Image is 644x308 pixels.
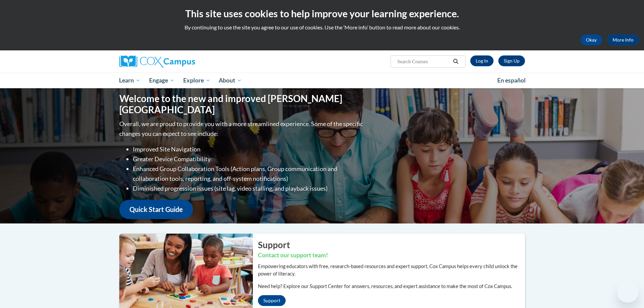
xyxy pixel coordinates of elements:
[109,73,535,88] div: Main menu
[133,164,364,184] li: Enhanced Group Collaboration Tools (Action plans, Group communication and collaboration tools, re...
[133,154,364,164] li: Greater Device Compatibility
[179,73,215,88] a: Explore
[451,57,461,66] button: Search
[133,184,364,193] li: Diminished progression issues (site lag, video stalling, and playback issues)
[119,55,248,68] a: Cox Campus
[258,251,525,260] h3: Contact our support team!
[119,93,364,116] h1: Welcome to the new and improved [PERSON_NAME][GEOGRAPHIC_DATA]
[498,55,525,66] a: Register
[219,76,242,85] span: About
[470,55,494,66] a: Log In
[119,200,193,219] a: Quick Start Guide
[397,57,451,66] input: Search Courses
[258,283,525,290] p: Need help? Explore our Support Center for answers, resources, and expert assistance to make the m...
[580,34,602,45] button: Okay
[115,73,145,88] a: Learn
[214,73,246,88] a: About
[145,73,179,88] a: Engage
[493,73,530,88] a: En español
[607,34,639,45] a: More Info
[119,119,364,139] p: Overall, we are proud to provide you with a more streamlined experience. Some of the specific cha...
[258,263,525,278] p: Empowering educators with free, research-based resources and expert support, Cox Campus helps eve...
[119,55,195,68] img: Cox Campus
[119,76,140,85] span: Learn
[5,7,639,20] h2: This site uses cookies to help improve your learning experience.
[133,144,364,154] li: Improved Site Navigation
[617,281,639,303] iframe: Button to launch messaging window
[258,239,525,251] h2: Support
[183,76,210,85] span: Explore
[258,295,286,306] a: Support
[5,24,639,31] p: By continuing to use the site you agree to our use of cookies. Use the ‘More info’ button to read...
[149,76,174,85] span: Engage
[497,77,526,84] span: En español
